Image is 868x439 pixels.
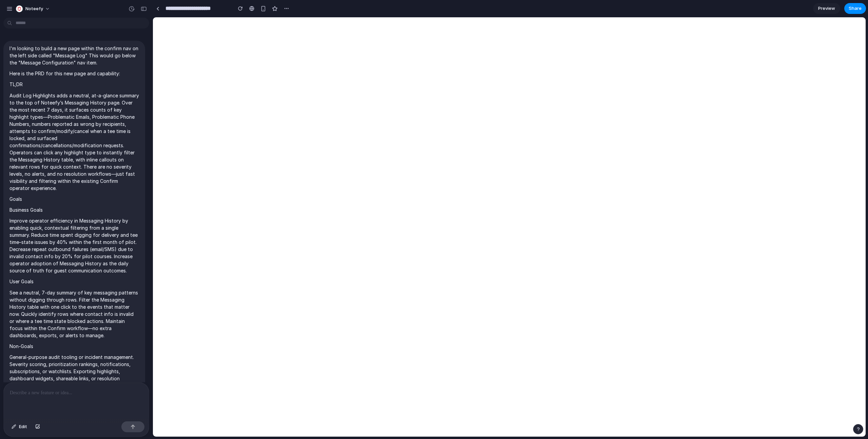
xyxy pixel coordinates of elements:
[9,354,139,403] p: General-purpose audit tooling or incident management. Severity scoring, prioritization rankings, ...
[9,195,139,203] p: Goals
[9,343,139,350] p: Non-Goals
[13,3,54,14] button: Noteefy
[9,217,139,274] p: Improve operator efficiency in Messaging History by enabling quick, contextual filtering from a s...
[9,206,139,213] p: Business Goals
[19,423,27,430] span: Edit
[9,70,139,77] p: Here is the PRD for this new page and capability:
[8,421,31,432] button: Edit
[9,92,139,192] p: Audit Log Highlights adds a neutral, at-a-glance summary to the top of Noteefy’s Messaging Histor...
[9,45,139,66] p: I'm looking to build a new page within the confirm nav on the left side called "Message Log" This...
[813,3,840,14] a: Preview
[9,289,139,339] p: See a neutral, 7-day summary of key messaging patterns without digging through rows. Filter the M...
[25,5,43,12] span: Noteefy
[9,278,139,285] p: User Goals
[844,3,866,14] button: Share
[9,81,139,88] p: TL;DR
[818,5,835,12] span: Preview
[849,5,862,12] span: Share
